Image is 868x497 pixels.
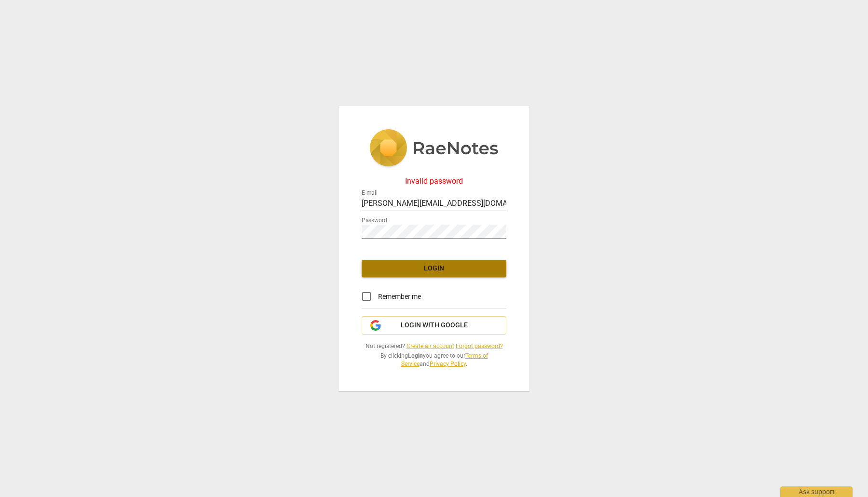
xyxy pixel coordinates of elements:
[362,177,506,186] div: Invalid password
[780,486,853,497] div: Ask support
[362,218,387,224] label: Password
[362,342,506,350] span: Not registered? |
[401,321,468,330] span: Login with Google
[456,343,503,349] a: Forgot password?
[362,316,506,335] button: Login with Google
[430,361,466,367] a: Privacy Policy
[378,292,421,302] span: Remember me
[407,343,454,349] a: Create an account
[369,129,499,169] img: 5ac2273c67554f335776073100b6d88f.svg
[362,352,506,368] span: By clicking you agree to our and .
[369,264,499,273] span: Login
[362,190,378,196] label: E-mail
[408,352,423,359] b: Login
[362,260,506,277] button: Login
[401,352,488,367] a: Terms of Service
